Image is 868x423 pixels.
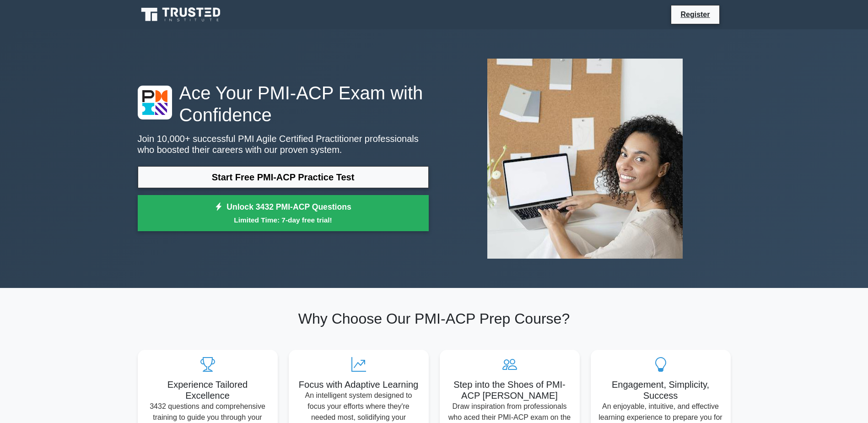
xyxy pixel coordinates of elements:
[138,133,429,155] p: Join 10,000+ successful PMI Agile Certified Practitioner professionals who boosted their careers ...
[149,215,417,225] small: Limited Time: 7-day free trial!
[447,379,572,401] h5: Step into the Shoes of PMI-ACP [PERSON_NAME]
[138,166,429,188] a: Start Free PMI-ACP Practice Test
[675,9,715,20] a: Register
[138,195,429,232] a: Unlock 3432 PMI-ACP QuestionsLimited Time: 7-day free trial!
[598,379,723,401] h5: Engagement, Simplicity, Success
[145,379,270,401] h5: Experience Tailored Excellence
[296,379,421,390] h5: Focus with Adaptive Learning
[138,310,731,327] h2: Why Choose Our PMI-ACP Prep Course?
[138,82,429,126] h1: Ace Your PMI-ACP Exam with Confidence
